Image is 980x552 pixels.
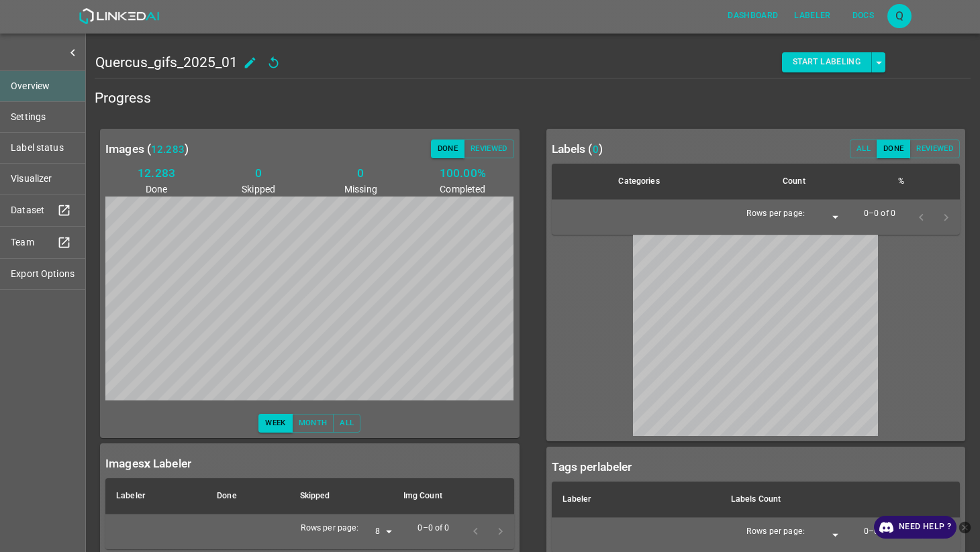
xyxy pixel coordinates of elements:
[782,52,872,72] button: Start Labeling
[11,172,75,186] span: Visualizer
[11,235,54,250] span: Team
[772,164,887,200] th: Count
[95,89,971,107] h5: Progress
[309,164,411,182] h6: 0
[309,182,411,197] p: Missing
[720,2,786,30] a: Dashboard
[418,522,449,535] p: 0–0 of 0
[842,5,885,27] button: Docs
[11,267,75,281] span: Export Options
[887,4,912,28] div: Q
[105,478,206,514] th: Labeler
[364,523,396,541] div: 8
[411,182,513,197] p: Completed
[333,414,360,433] button: All
[105,140,189,158] h6: Images ( )
[144,457,150,470] b: x
[593,144,599,156] span: 0
[411,164,513,182] h6: 100.00 %
[789,5,836,27] button: Labeler
[552,482,720,518] th: Labeler
[431,140,464,158] button: Done
[872,52,885,72] button: select role
[887,4,912,28] button: Open settings
[105,182,207,197] p: Done
[782,52,885,72] div: split button
[910,140,960,158] button: Reviewed
[607,164,772,200] th: Categories
[887,164,960,200] th: %
[810,527,842,545] div: ​
[877,140,910,158] button: Done
[289,478,393,514] th: Skipped
[552,140,603,158] h6: Labels ( )
[11,141,75,155] span: Label status
[292,414,334,433] button: Month
[957,516,973,539] button: close-help
[11,110,75,124] span: Settings
[839,2,887,30] a: Docs
[393,478,514,514] th: Img Count
[552,457,632,476] h6: Tags per labeler
[464,140,514,158] button: Reviewed
[874,516,957,539] a: Need Help ?
[11,79,75,93] span: Overview
[95,53,238,72] h5: Quercus_gifs_2025_01
[722,5,783,27] button: Dashboard
[786,2,838,30] a: Labeler
[207,182,309,197] p: Skipped
[238,50,262,75] button: add to shopping cart
[79,8,160,24] img: LinkedAI
[301,522,359,535] p: Rows per page:
[151,144,185,156] span: 12.283
[746,208,805,220] p: Rows per page:
[850,140,877,158] button: All
[720,482,960,518] th: Labels Count
[864,208,895,220] p: 0–0 of 0
[105,454,191,473] h6: Images Labeler
[258,414,292,433] button: Week
[105,164,207,182] h6: 12.283
[810,209,842,227] div: ​
[207,164,309,182] h6: 0
[746,526,805,538] p: Rows per page:
[60,40,85,65] button: show more
[206,478,289,514] th: Done
[864,526,895,538] p: 0–0 of 0
[11,203,54,217] span: Dataset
